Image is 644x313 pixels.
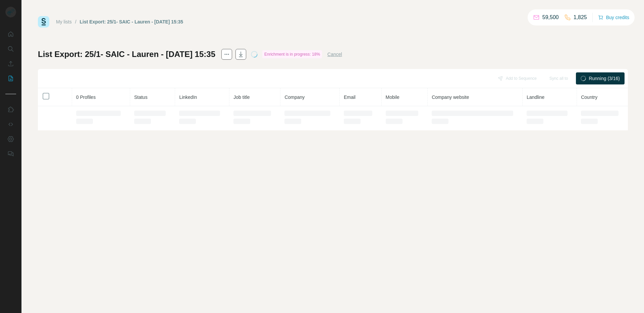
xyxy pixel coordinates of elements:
[38,49,215,60] h1: List Export: 25/1- SAIC - Lauren - [DATE] 15:35
[542,13,559,21] p: 59,500
[179,95,197,100] span: LinkedIn
[327,51,342,58] button: Cancel
[527,95,544,100] span: Landline
[262,50,322,58] div: Enrichment is in progress: 18%
[5,43,16,55] button: Search
[574,13,587,21] p: 1,825
[76,95,96,100] span: 0 Profiles
[5,72,16,84] button: My lists
[344,95,356,100] span: Email
[581,95,597,100] span: Country
[56,19,72,24] a: My lists
[75,18,76,25] li: /
[5,133,16,145] button: Dashboard
[5,118,16,130] button: Use Surfe API
[5,148,16,160] button: Feedback
[5,28,16,40] button: Quick start
[221,49,232,60] button: actions
[432,95,469,100] span: Company website
[284,95,305,100] span: Company
[38,16,49,27] img: Surfe Logo
[80,18,183,25] div: List Export: 25/1- SAIC - Lauren - [DATE] 15:35
[589,75,620,82] span: Running (3/16)
[5,104,16,116] button: Use Surfe on LinkedIn
[598,13,629,22] button: Buy credits
[233,95,250,100] span: Job title
[386,95,399,100] span: Mobile
[134,95,148,100] span: Status
[5,58,16,70] button: Enrich CSV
